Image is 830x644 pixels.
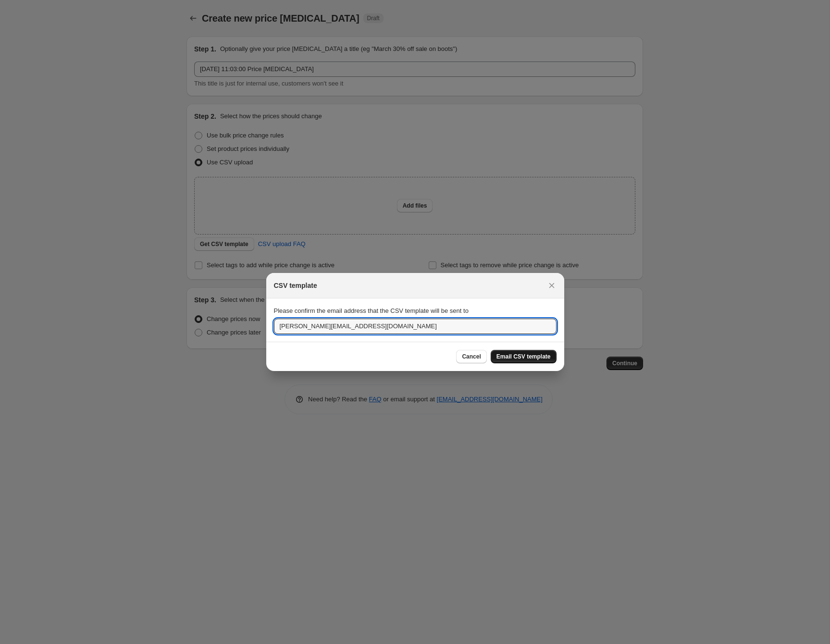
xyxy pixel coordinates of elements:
[545,279,558,292] button: Close
[496,353,551,360] span: Email CSV template
[274,307,469,314] span: Please confirm the email address that the CSV template will be sent to
[274,281,317,290] h2: CSV template
[456,350,486,363] button: Cancel
[491,350,557,363] button: Email CSV template
[462,353,481,360] span: Cancel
